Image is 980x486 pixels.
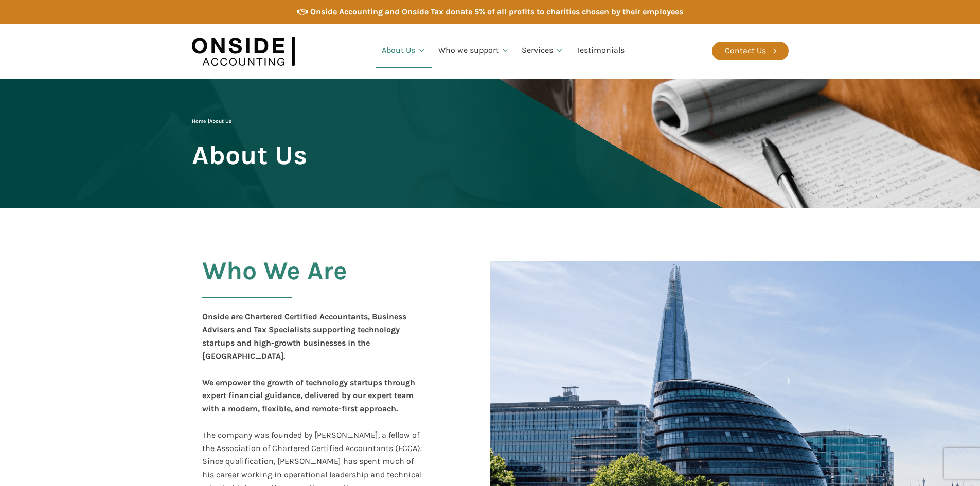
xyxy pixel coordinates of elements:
h2: Who We Are [202,257,347,310]
a: Testimonials [570,33,631,68]
a: About Us [376,33,432,68]
b: Onside are Chartered Certified Accountants, Business Advisers and Tax Specialists supporting tech... [202,312,406,361]
span: About Us [209,118,231,124]
div: Onside Accounting and Onside Tax donate 5% of all profits to charities chosen by their employees [310,5,683,19]
a: Home [192,118,206,124]
div: Contact Us [725,44,766,58]
span: | [192,118,231,124]
a: Contact Us [712,42,789,60]
a: Services [515,33,570,68]
b: , delivered by our expert team with a modern, flexible, and remote-first approach. [202,390,414,413]
a: Who we support [432,33,516,68]
span: About Us [192,141,307,169]
b: We empower the growth of technology startups through expert financial guidance [202,377,415,401]
img: Onside Accounting [192,31,295,71]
